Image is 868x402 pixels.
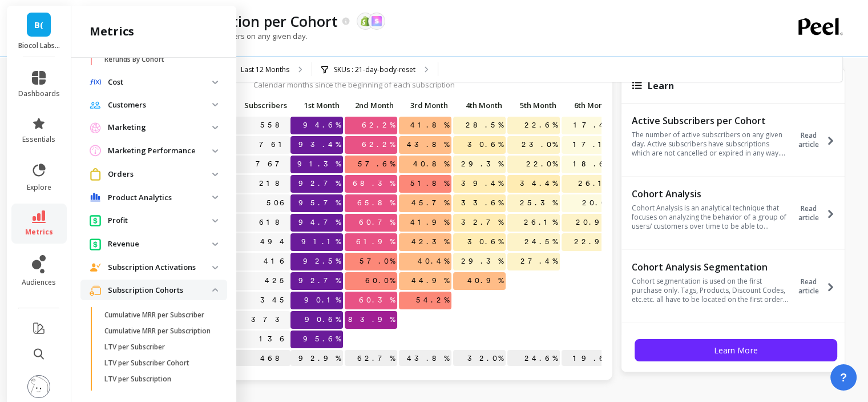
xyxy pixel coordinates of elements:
span: 6th Month [564,101,611,110]
p: Revenue [108,238,212,250]
span: 20.9% [574,214,614,231]
button: Read article [792,260,842,313]
p: LTV per Subscriber [104,343,165,352]
a: 494 [258,233,290,250]
span: 23.0% [519,136,560,153]
img: navigation item icon [90,101,101,109]
p: LTV per Subscription [104,375,171,384]
img: down caret icon [212,149,218,153]
p: 5th Month [507,97,560,113]
span: 60.0% [363,272,397,289]
img: down caret icon [212,242,218,246]
div: Toggle SortBy [221,97,276,115]
span: 34.4% [518,175,560,192]
img: down caret icon [212,266,218,269]
span: 32.7% [459,214,506,231]
img: down caret icon [212,103,218,106]
img: down caret icon [212,219,218,222]
span: 2nd Month [347,101,394,110]
div: Toggle SortBy [453,97,507,115]
span: 60.7% [357,214,397,231]
p: LTV per Subscriber Cohort [104,359,189,368]
span: 68.3% [350,175,397,192]
img: navigation item icon [90,263,101,271]
img: down caret icon [212,288,218,292]
span: 91.1% [299,233,343,250]
img: down caret icon [212,81,218,84]
p: 32.0% [453,350,506,367]
span: 92.7% [296,175,343,192]
img: navigation item icon [90,214,101,226]
img: navigation item icon [90,238,101,250]
span: explore [27,183,51,192]
span: 30.6% [465,136,506,153]
p: 4th Month [453,97,506,113]
img: down caret icon [212,126,218,129]
span: essentials [22,135,55,144]
span: 25.3% [518,194,560,212]
span: ? [840,369,847,385]
span: 40.8% [411,156,451,173]
button: Learn More [635,339,837,361]
img: api.shopify.svg [360,16,370,26]
img: navigation item icon [90,145,101,157]
span: 62.2% [360,117,397,134]
p: 43.8% [399,350,451,367]
span: metrics [25,228,53,237]
span: 93.4% [296,136,343,153]
span: 4th Month [455,101,502,110]
p: Orders [108,169,212,180]
span: 90.6% [302,311,343,328]
span: 95.7% [296,194,343,212]
p: Subscribers [222,97,290,113]
a: 761 [257,136,290,153]
span: 57.0% [357,253,397,270]
button: ? [830,364,857,391]
p: 6th Month [562,97,614,113]
p: 468 [222,350,290,367]
span: Read article [792,131,825,149]
p: Cumulative MRR per Subscriber [104,311,204,320]
h2: metrics [90,23,134,39]
img: navigation item icon [90,168,101,180]
a: 136 [257,331,290,348]
a: 218 [257,175,290,192]
span: 41.8% [408,117,451,134]
span: 61.9% [354,233,397,250]
span: Learn [648,79,674,92]
span: 65.8% [355,194,397,212]
span: 22.0% [524,156,560,173]
span: 17.4% [571,117,614,134]
p: Marketing [108,122,212,133]
span: 30.6% [465,233,506,250]
span: 29.3% [459,156,506,173]
p: 24.6% [507,350,560,367]
span: 3rd Month [401,101,448,110]
p: Product Analytics [108,192,212,204]
p: Active Subscribers per Cohort [632,115,789,126]
p: Cohort Analysis Segmentation [632,261,789,273]
a: 416 [261,253,290,270]
span: 33.6% [459,194,506,212]
span: audiences [22,278,56,287]
p: The number of active subscribers on any given day. Active subscribers have subscriptions which ar... [632,130,789,158]
span: Learn More [714,345,757,356]
a: 767 [253,156,290,173]
span: B( [34,18,43,31]
p: Customers [108,99,212,111]
a: 345 [258,292,290,309]
img: navigation item icon [90,122,101,133]
button: Read article [792,114,842,166]
img: navigation item icon [90,284,101,296]
span: 26.1% [522,214,560,231]
span: 26.1% [576,175,614,192]
span: 22.6% [522,117,560,134]
a: 373 [249,311,290,328]
p: Last 12 Months [241,65,289,74]
span: 43.8% [405,136,451,153]
span: Subscribers [224,101,287,110]
span: 94.7% [296,214,343,231]
span: 91.3% [295,156,343,173]
span: 29.3% [459,253,506,270]
p: 1st Month [290,97,343,113]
